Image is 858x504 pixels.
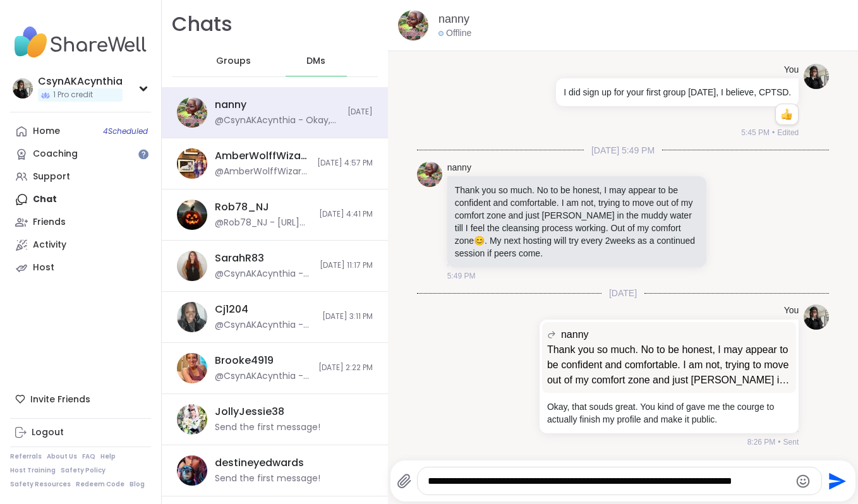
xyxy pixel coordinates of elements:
[33,216,66,229] div: Friends
[215,405,284,419] div: JollyJessie38
[784,304,799,317] h4: You
[783,436,799,448] span: Sent
[10,165,151,188] a: Support
[795,474,811,489] button: Emoji picker
[215,98,246,112] div: nanny
[741,127,770,138] span: 5:45 PM
[777,127,799,138] span: Edited
[10,466,56,475] a: Host Training
[215,217,311,229] div: @Rob78_NJ - [URL][DOMAIN_NAME]
[428,475,789,488] textarea: Type your message
[317,158,373,169] span: [DATE] 4:57 PM
[215,114,340,127] div: @CsynAKAcynthia - Okay, that souds great. You kind of gave me the courge to actually finish my pr...
[215,165,310,178] div: @AmberWolffWizard - Hey yes, im actually hosting tonight 8 est
[438,11,469,27] a: nanny
[547,400,791,426] p: Okay, that souds great. You kind of gave me the courge to actually finish my profile and make it ...
[10,120,151,143] a: Home4Scheduled
[177,251,207,281] img: https://sharewell-space-live.sfo3.digitaloceanspaces.com/user-generated/ad949235-6f32-41e6-8b9f-9...
[215,354,274,368] div: Brooke4919
[103,126,148,136] span: 4 Scheduled
[10,234,151,256] a: Activity
[215,268,312,280] div: @CsynAKAcynthia - Hey, are you no longer doing anymore groups?
[215,200,269,214] div: Rob78_NJ
[177,148,207,179] img: https://sharewell-space-live.sfo3.digitaloceanspaces.com/user-generated/9a5601ee-7e1f-42be-b53e-4...
[172,10,233,39] h1: Chats
[177,353,207,383] img: https://sharewell-space-live.sfo3.digitaloceanspaces.com/user-generated/61c4f7ad-16f1-45db-ac9f-a...
[772,127,775,138] span: •
[215,303,248,316] div: Cj1204
[76,480,124,489] a: Redeem Code
[33,171,70,183] div: Support
[10,452,42,461] a: Referrals
[10,388,151,411] div: Invite Friends
[417,162,442,187] img: https://sharewell-space-live.sfo3.digitaloceanspaces.com/user-generated/ffcc5913-c536-41d3-99f7-f...
[10,143,151,165] a: Coaching
[455,184,699,260] p: Thank you so much. No to be honest, I may appear to be confident and comfortable. I am not, tryin...
[215,251,264,265] div: SarahR83
[784,64,799,76] h4: You
[398,10,428,40] img: https://sharewell-space-live.sfo3.digitaloceanspaces.com/user-generated/ffcc5913-c536-41d3-99f7-f...
[438,27,471,40] div: Offline
[804,64,829,89] img: https://sharewell-space-live.sfo3.digitaloceanspaces.com/user-generated/2900bf6e-1806-45f4-9e6b-5...
[306,55,325,68] span: DMs
[347,107,373,117] span: [DATE]
[561,327,589,342] span: nanny
[215,456,304,470] div: destineyedwards
[10,421,151,444] a: Logout
[177,200,207,230] img: https://sharewell-space-live.sfo3.digitaloceanspaces.com/user-generated/b337147e-4ab8-4416-b145-7...
[778,436,780,448] span: •
[216,55,251,68] span: Groups
[584,144,662,157] span: [DATE] 5:49 PM
[447,270,476,282] span: 5:49 PM
[601,287,644,299] span: [DATE]
[177,302,207,332] img: https://sharewell-space-live.sfo3.digitaloceanspaces.com/user-generated/89c71626-0465-4c29-91b3-1...
[474,236,485,246] span: 😊
[13,78,33,99] img: CsynAKAcynthia
[10,256,151,279] a: Host
[10,20,151,64] img: ShareWell Nav Logo
[804,304,829,330] img: https://sharewell-space-live.sfo3.digitaloceanspaces.com/user-generated/2900bf6e-1806-45f4-9e6b-5...
[61,466,106,475] a: Safety Policy
[130,480,145,489] a: Blog
[215,370,311,383] div: @CsynAKAcynthia - Thank you for the opportunity to reach out to you. I truly appreciate it.
[53,90,93,100] span: 1 Pro credit
[38,75,123,88] div: CsynAKAcynthia
[33,148,78,160] div: Coaching
[82,452,95,461] a: FAQ
[33,125,60,138] div: Home
[322,311,373,322] span: [DATE] 3:11 PM
[215,472,320,485] div: Send the first message!
[747,436,776,448] span: 8:26 PM
[177,97,207,128] img: https://sharewell-space-live.sfo3.digitaloceanspaces.com/user-generated/ffcc5913-c536-41d3-99f7-f...
[177,404,207,435] img: https://sharewell-space-live.sfo3.digitaloceanspaces.com/user-generated/3602621c-eaa5-4082-863a-9...
[177,455,207,486] img: https://sharewell-space-live.sfo3.digitaloceanspaces.com/user-generated/b0cf45e9-8663-4eb8-b948-c...
[776,104,798,124] div: Reaction list
[215,421,320,434] div: Send the first message!
[318,363,373,373] span: [DATE] 2:22 PM
[32,426,64,439] div: Logout
[100,452,116,461] a: Help
[10,211,151,234] a: Friends
[822,467,850,495] button: Send
[319,209,373,220] span: [DATE] 4:41 PM
[33,239,66,251] div: Activity
[215,319,315,332] div: @CsynAKAcynthia - Hey! Hope you're having a great day. I'm really glad we met — it gave me a new ...
[33,261,54,274] div: Host
[47,452,77,461] a: About Us
[10,480,71,489] a: Safety Resources
[215,149,310,163] div: AmberWolffWizard
[320,260,373,271] span: [DATE] 11:17 PM
[547,342,791,388] p: Thank you so much. No to be honest, I may appear to be confident and comfortable. I am not, tryin...
[564,86,791,99] p: I did sign up for your first group [DATE], I believe, CPTSD.
[780,109,793,119] button: Reactions: like
[138,149,148,159] iframe: Spotlight
[447,162,471,174] a: nanny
